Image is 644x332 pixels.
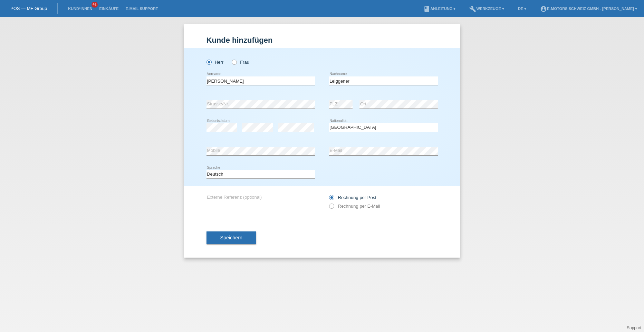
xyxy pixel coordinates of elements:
a: bookAnleitung ▾ [420,7,459,11]
a: Kund*innen [65,7,96,11]
a: account_circleE-Motors Schweiz GmbH - [PERSON_NAME] ▾ [537,7,641,11]
a: DE ▾ [515,7,530,11]
i: account_circle [540,6,547,12]
label: Frau [232,60,249,65]
input: Rechnung per E-Mail [329,204,334,212]
input: Herr [206,60,211,64]
a: POS — MF Group [10,6,47,11]
input: Frau [232,60,236,64]
span: 41 [92,2,98,8]
label: Rechnung per Post [329,195,376,200]
i: build [469,6,476,12]
label: Herr [206,60,224,65]
a: Support [627,325,641,330]
a: Einkäufe [96,7,122,11]
span: Speichern [220,235,242,240]
h1: Kunde hinzufügen [206,36,438,44]
i: book [423,6,430,12]
input: Rechnung per Post [329,195,334,204]
a: buildWerkzeuge ▾ [466,7,508,11]
label: Rechnung per E-Mail [329,204,380,209]
button: Speichern [206,231,256,245]
a: E-Mail Support [122,7,162,11]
